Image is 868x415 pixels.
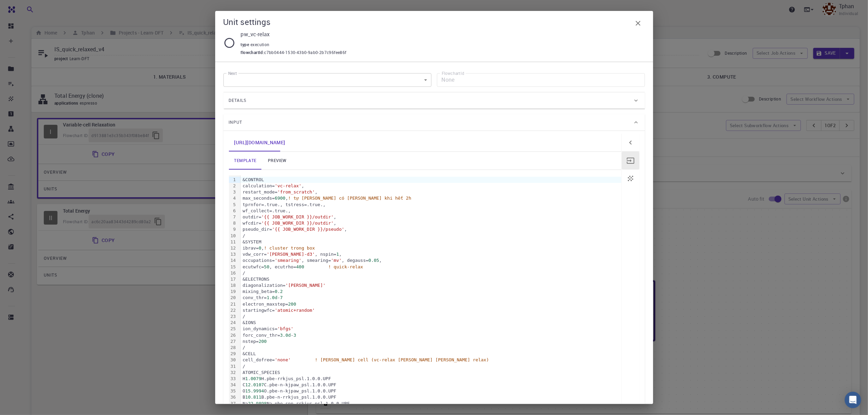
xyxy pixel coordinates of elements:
[241,289,621,295] div: mixing_beta=
[223,92,645,109] div: Details
[241,270,621,276] div: /
[229,195,237,201] div: 4
[248,401,267,406] span: 22.9898
[241,183,621,189] div: calculation= ,
[241,264,621,270] div: ecutwfc= , ecutrho=
[229,239,237,245] div: 11
[262,152,293,170] a: preview
[229,226,237,232] div: 9
[229,320,237,326] div: 24
[288,196,411,201] span: ! tự [PERSON_NAME] có [PERSON_NAME] khi hết 2h
[229,202,237,208] div: 5
[259,245,261,251] span: 0
[229,351,237,357] div: 29
[241,239,621,245] div: &SYSTEM
[229,313,237,320] div: 23
[267,295,277,300] span: 1.0d
[277,189,315,195] span: 'from_scratch'
[368,258,379,263] span: 0.05
[241,382,621,388] div: C C.pbe-n-kjpaw_psl.1.0.0.UPF
[229,220,237,226] div: 8
[241,202,621,208] div: tprnfor=.true., tstress=.true.,
[229,307,237,313] div: 22
[229,134,291,151] a: Double-click to edit
[229,332,237,338] div: 26
[245,388,264,393] span: 15.9994
[241,338,621,345] div: nstep=
[223,114,645,131] div: Input
[245,382,264,387] span: 12.0107
[328,264,363,269] span: ! quick-relax
[229,270,237,276] div: 16
[229,363,237,370] div: 31
[241,376,621,382] div: H H.pbe-rrkjus_psl.1.0.0.UPF
[241,42,251,47] span: type
[229,117,243,128] span: Input
[241,370,621,376] div: ATOMIC_SPECIES
[241,251,621,257] div: vdw_corr= , nspin= ,
[275,289,283,294] span: 0.2
[288,302,296,307] span: 200
[241,282,621,289] div: diagonalization=
[229,208,237,214] div: 6
[241,220,621,226] div: wfcdir= ,
[241,214,621,220] div: outdir= ,
[294,333,296,338] span: 3
[229,357,237,363] div: 30
[277,326,294,331] span: 'bfgs'
[241,394,621,400] div: B B.pbe-n-rrkjus_psl.1.0.0.UPF
[336,252,339,257] span: 1
[241,189,621,195] div: restart_mode= ,
[229,282,237,289] div: 18
[241,345,621,351] div: /
[229,295,237,301] div: 20
[229,289,237,295] div: 19
[229,338,237,345] div: 27
[229,214,237,220] div: 7
[331,258,341,263] span: 'mv'
[280,295,283,300] span: 7
[845,392,861,408] div: Open Intercom Messenger
[241,351,621,357] div: &CELL
[229,345,237,351] div: 28
[264,49,346,56] span: c7bb0444-1530-43b0-9ab0-2b7c96fee86f
[241,307,621,313] div: startingwfc=
[229,257,237,264] div: 14
[275,183,301,188] span: 'vc-relax'
[229,326,237,332] div: 25
[261,220,334,226] span: '{{ JOB_WORK_DIR }}/outdir'
[241,49,264,56] span: flowchartId :
[229,152,262,170] a: template
[241,320,621,326] div: &IONS
[275,258,301,263] span: 'smearing'
[241,208,621,214] div: wf_collect=.true.,
[229,95,247,106] span: Details
[229,301,237,307] div: 21
[275,196,285,201] span: 6900
[15,5,34,11] span: Hỗ trợ
[267,252,315,257] span: '[PERSON_NAME]-d3'
[241,326,621,332] div: ion_dynamics=
[229,276,237,282] div: 17
[245,376,261,381] span: 1.0079
[241,233,621,239] div: /
[229,394,237,400] div: 36
[245,394,261,400] span: 10.811
[241,363,621,370] div: /
[296,264,304,269] span: 400
[264,264,270,269] span: 50
[275,308,315,313] span: 'atomic+random'
[259,339,267,344] span: 200
[229,370,237,376] div: 32
[280,333,291,338] span: 3.0d
[229,189,237,195] div: 3
[241,295,621,301] div: conv_thr= -
[229,264,237,270] div: 15
[285,283,325,288] span: '[PERSON_NAME]'
[241,195,621,201] div: max_seconds= ,
[241,401,621,407] div: Na Na.pbe-spn-rrkjus_psl.1.0.0.UPF
[229,388,237,394] div: 35
[241,257,621,264] div: occupations= , smearing= , degauss= ,
[241,226,621,232] div: pseudo_dir= ,
[241,276,621,282] div: &ELECTRONS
